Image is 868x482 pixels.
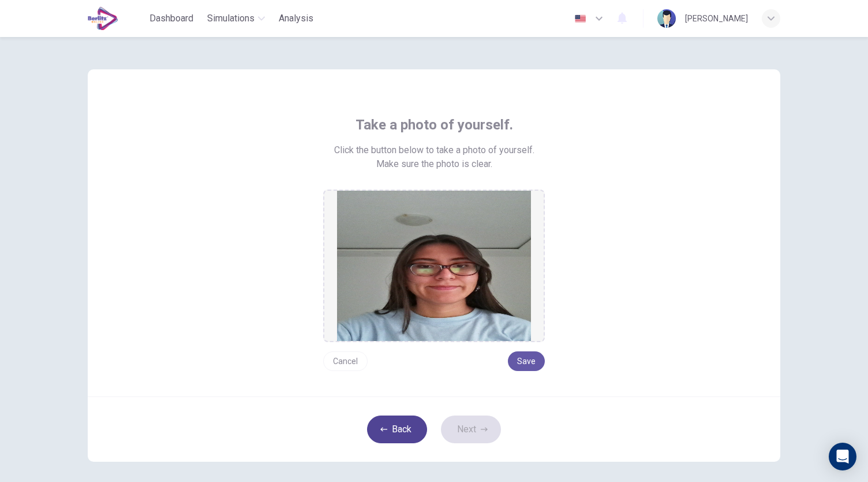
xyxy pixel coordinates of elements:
[88,7,118,30] img: EduSynch logo
[323,351,368,371] button: Cancel
[274,8,318,29] button: Analysis
[145,8,198,29] button: Dashboard
[829,443,856,470] div: Open Intercom Messenger
[657,9,676,28] img: Profile picture
[367,416,427,443] button: Back
[337,191,531,341] img: preview screemshot
[508,351,545,371] button: Save
[149,12,193,25] span: Dashboard
[88,7,145,30] a: EduSynch logo
[685,12,748,25] div: [PERSON_NAME]
[279,12,313,25] span: Analysis
[376,157,492,171] span: Make sure the photo is clear.
[356,116,513,134] span: Take a photo of yourself.
[573,14,588,23] img: en
[334,143,534,157] span: Click the button below to take a photo of yourself.
[203,8,270,29] button: Simulations
[207,12,255,25] span: Simulations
